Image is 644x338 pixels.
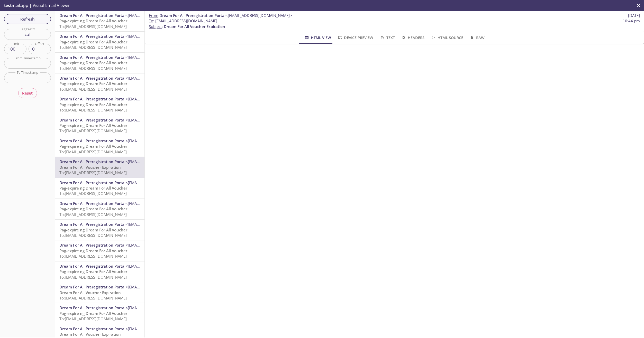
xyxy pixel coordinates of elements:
p: : [149,18,640,29]
div: Dream For All Preregistration Portal<[EMAIL_ADDRESS][DOMAIN_NAME]>Pag-expire ng Dream For All Vou... [55,261,144,282]
div: Dream For All Preregistration Portal<[EMAIL_ADDRESS][DOMAIN_NAME]>Pag-expire ng Dream For All Vou... [55,53,144,73]
span: <[EMAIL_ADDRESS][DOMAIN_NAME]> [125,13,192,18]
span: <[EMAIL_ADDRESS][DOMAIN_NAME]> [125,305,192,310]
span: Dream For All Preregistration Portal [59,159,125,164]
span: To: [EMAIL_ADDRESS][DOMAIN_NAME] [59,66,127,71]
span: To: [EMAIL_ADDRESS][DOMAIN_NAME] [59,128,127,133]
span: Reset [22,90,33,96]
span: Pag-expire ng Dream For All Voucher [59,248,127,253]
span: Dream For All Preregistration Portal [59,96,125,101]
span: Dream For All Preregistration Portal [59,34,125,39]
span: <[EMAIL_ADDRESS][DOMAIN_NAME]> [125,34,192,39]
span: To: [EMAIL_ADDRESS][DOMAIN_NAME] [59,87,127,92]
span: Dream For All Preregistration Portal [59,55,125,60]
span: Raw [469,34,485,41]
span: <[EMAIL_ADDRESS][DOMAIN_NAME]> [125,284,192,289]
span: Subject [149,24,162,29]
span: <[EMAIL_ADDRESS][DOMAIN_NAME]> [125,326,192,331]
span: To: [EMAIL_ADDRESS][DOMAIN_NAME] [59,212,127,217]
span: Dream For All Preregistration Portal [59,242,125,248]
span: Pag-expire ng Dream For All Voucher [59,60,127,65]
span: <[EMAIL_ADDRESS][DOMAIN_NAME]> [125,264,192,269]
span: Dream For All Preregistration Portal [59,284,125,289]
span: Dream For All Preregistration Portal [59,180,125,185]
span: HTML Source [431,34,463,41]
span: Dream For All Preregistration Portal [59,13,125,18]
span: Refresh [8,16,47,22]
span: To: [EMAIL_ADDRESS][DOMAIN_NAME] [59,275,127,280]
div: Dream For All Preregistration Portal<[EMAIL_ADDRESS][DOMAIN_NAME]>Pag-expire ng Dream For All Vou... [55,11,144,31]
span: To: [EMAIL_ADDRESS][DOMAIN_NAME] [59,191,127,196]
span: Dream For All Voucher Expiration [164,24,225,29]
button: Reset [18,88,37,98]
span: Dream For All Preregistration Portal [59,201,125,206]
span: <[EMAIL_ADDRESS][DOMAIN_NAME]> [125,222,192,227]
div: Dream For All Preregistration Portal<[EMAIL_ADDRESS][DOMAIN_NAME]>Pag-expire ng Dream For All Vou... [55,220,144,240]
div: Dream For All Preregistration Portal<[EMAIL_ADDRESS][DOMAIN_NAME]>Pag-expire ng Dream For All Vou... [55,136,144,157]
span: To: [EMAIL_ADDRESS][DOMAIN_NAME] [59,24,127,29]
span: : [149,13,292,18]
span: To: [EMAIL_ADDRESS][DOMAIN_NAME] [59,233,127,238]
span: Pag-expire ng Dream For All Voucher [59,311,127,316]
span: <[EMAIL_ADDRESS][DOMAIN_NAME]> [125,201,192,206]
div: Dream For All Preregistration Portal<[EMAIL_ADDRESS][DOMAIN_NAME]>Dream For All Voucher Expiratio... [55,282,144,303]
span: Dream For All Preregistration Portal [59,264,125,269]
span: Dream For All Preregistration Portal [159,13,225,18]
span: <[EMAIL_ADDRESS][DOMAIN_NAME]> [125,55,192,60]
span: Pag-expire ng Dream For All Voucher [59,227,127,232]
span: To: [EMAIL_ADDRESS][DOMAIN_NAME] [59,316,127,321]
div: Dream For All Preregistration Portal<[EMAIL_ADDRESS][DOMAIN_NAME]>Pag-expire ng Dream For All Vou... [55,73,144,94]
span: Pag-expire ng Dream For All Voucher [59,123,127,128]
span: Text [380,34,395,41]
span: : [EMAIL_ADDRESS][DOMAIN_NAME] [149,18,217,24]
span: Dream For All Preregistration Portal [59,305,125,310]
button: Refresh [4,14,51,24]
span: Dream For All Preregistration Portal [59,76,125,81]
span: Pag-expire ng Dream For All Voucher [59,102,127,107]
span: Pag-expire ng Dream For All Voucher [59,269,127,274]
span: Dream For All Voucher Expiration [59,165,121,170]
span: <[EMAIL_ADDRESS][DOMAIN_NAME]> [125,159,192,164]
span: testmail [4,3,20,8]
span: <[EMAIL_ADDRESS][DOMAIN_NAME]> [225,13,292,18]
span: Pag-expire ng Dream For All Voucher [59,81,127,86]
span: <[EMAIL_ADDRESS][DOMAIN_NAME]> [125,138,192,143]
span: Pag-expire ng Dream For All Voucher [59,18,127,23]
span: Device Preview [337,34,373,41]
span: To: [EMAIL_ADDRESS][DOMAIN_NAME] [59,107,127,112]
span: Dream For All Preregistration Portal [59,222,125,227]
div: Dream For All Preregistration Portal<[EMAIL_ADDRESS][DOMAIN_NAME]>Pag-expire ng Dream For All Vou... [55,94,144,115]
span: Dream For All Preregistration Portal [59,326,125,331]
span: To: [EMAIL_ADDRESS][DOMAIN_NAME] [59,254,127,259]
span: To: [EMAIL_ADDRESS][DOMAIN_NAME] [59,45,127,50]
span: 10:44 pm [623,18,640,24]
span: <[EMAIL_ADDRESS][DOMAIN_NAME]> [125,117,192,123]
span: <[EMAIL_ADDRESS][DOMAIN_NAME]> [125,76,192,81]
span: HTML View [304,34,331,41]
span: Pag-expire ng Dream For All Voucher [59,185,127,191]
span: To: [EMAIL_ADDRESS][DOMAIN_NAME] [59,295,127,301]
div: Dream For All Preregistration Portal<[EMAIL_ADDRESS][DOMAIN_NAME]>Pag-expire ng Dream For All Vou... [55,115,144,136]
div: Dream For All Preregistration Portal<[EMAIL_ADDRESS][DOMAIN_NAME]>Pag-expire ng Dream For All Vou... [55,240,144,261]
span: Dream For All Preregistration Portal [59,117,125,123]
span: <[EMAIL_ADDRESS][DOMAIN_NAME]> [125,96,192,101]
span: [DATE] [628,13,640,18]
span: From [149,13,158,18]
span: Dream For All Voucher Expiration [59,332,121,337]
span: To [149,18,153,23]
span: <[EMAIL_ADDRESS][DOMAIN_NAME]> [125,242,192,248]
span: Dream For All Voucher Expiration [59,290,121,295]
div: Dream For All Preregistration Portal<[EMAIL_ADDRESS][DOMAIN_NAME]>Dream For All Voucher Expiratio... [55,157,144,177]
span: Dream For All Preregistration Portal [59,138,125,143]
span: To: [EMAIL_ADDRESS][DOMAIN_NAME] [59,149,127,154]
span: To: [EMAIL_ADDRESS][DOMAIN_NAME] [59,170,127,175]
span: Pag-expire ng Dream For All Voucher [59,39,127,44]
span: Headers [401,34,424,41]
div: Dream For All Preregistration Portal<[EMAIL_ADDRESS][DOMAIN_NAME]>Pag-expire ng Dream For All Vou... [55,303,144,324]
div: Dream For All Preregistration Portal<[EMAIL_ADDRESS][DOMAIN_NAME]>Pag-expire ng Dream For All Vou... [55,199,144,219]
span: Pag-expire ng Dream For All Voucher [59,206,127,211]
div: Dream For All Preregistration Portal<[EMAIL_ADDRESS][DOMAIN_NAME]>Pag-expire ng Dream For All Vou... [55,32,144,52]
span: <[EMAIL_ADDRESS][DOMAIN_NAME]> [125,180,192,185]
div: Dream For All Preregistration Portal<[EMAIL_ADDRESS][DOMAIN_NAME]>Pag-expire ng Dream For All Vou... [55,178,144,199]
span: Pag-expire ng Dream For All Voucher [59,144,127,149]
